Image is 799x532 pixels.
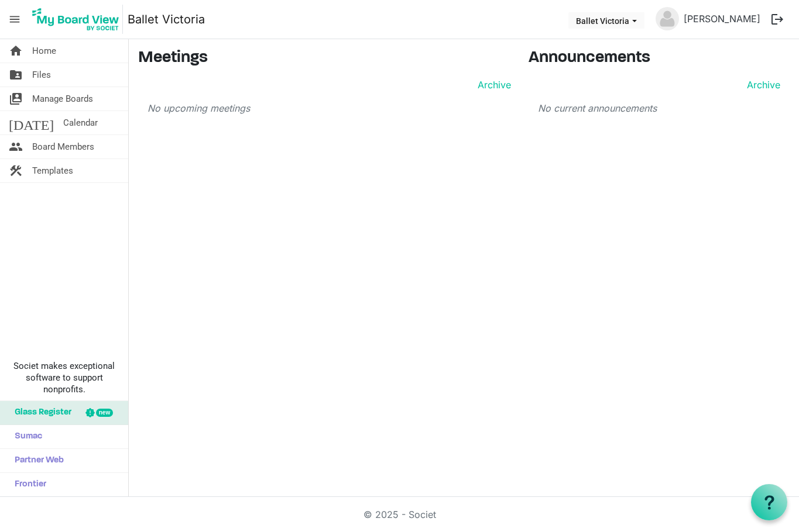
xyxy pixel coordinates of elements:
[765,7,790,32] button: logout
[9,425,42,448] span: Sumac
[32,39,56,63] span: Home
[656,7,679,30] img: no-profile-picture.svg
[9,401,71,424] span: Glass Register
[96,409,113,417] div: new
[538,101,780,115] p: No current announcements
[9,473,46,496] span: Frontier
[9,449,64,472] span: Partner Web
[9,39,23,63] span: home
[568,12,644,29] button: Ballet Victoria dropdownbutton
[29,5,128,34] a: My Board View Logo
[4,8,26,30] span: menu
[9,159,23,182] span: construction
[138,49,511,68] h3: Meetings
[32,159,73,182] span: Templates
[5,360,123,395] span: Societ makes exceptional software to support nonprofits.
[473,78,511,92] a: Archive
[29,5,123,34] img: My Board View Logo
[9,135,23,158] span: people
[32,87,93,110] span: Manage Boards
[148,101,511,115] p: No upcoming meetings
[63,111,98,134] span: Calendar
[9,111,54,134] span: [DATE]
[32,63,51,87] span: Files
[529,49,790,68] h3: Announcements
[9,63,23,87] span: folder_shared
[742,78,780,92] a: Archive
[128,8,205,31] a: Ballet Victoria
[679,7,765,30] a: [PERSON_NAME]
[9,87,23,110] span: switch_account
[32,135,94,158] span: Board Members
[364,509,436,520] a: © 2025 - Societ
